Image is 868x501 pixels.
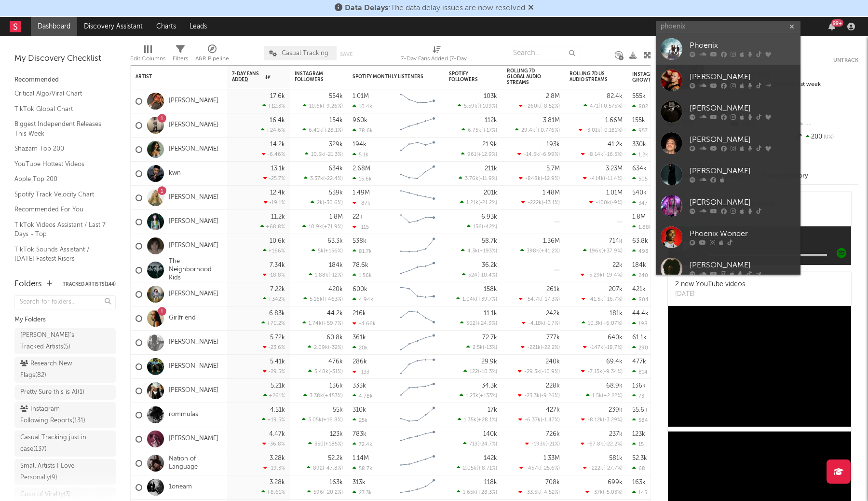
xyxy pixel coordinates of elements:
[656,159,800,190] a: [PERSON_NAME]
[263,272,285,278] div: -18.8 %
[169,145,218,153] a: [PERSON_NAME]
[542,190,560,196] div: 1.48M
[271,166,285,172] div: 13.1k
[14,357,116,383] a: Research New Flags(82)
[263,248,285,254] div: +166 %
[195,41,229,69] div: A&R Pipeline
[656,96,800,127] a: [PERSON_NAME]
[632,190,647,196] div: 540k
[582,296,623,302] div: ( )
[611,200,621,206] span: -9 %
[353,262,368,268] div: 78.6k
[312,248,343,254] div: ( )
[527,249,539,254] span: 398k
[270,286,285,292] div: 7.22k
[14,174,106,184] a: Apple Top 200
[632,296,649,303] div: 804
[479,249,496,254] span: +193 %
[14,104,106,114] a: TikTok Global Chart
[345,4,388,12] span: Data Delays
[305,151,343,157] div: ( )
[484,190,497,196] div: 201k
[14,74,116,86] div: Recommended
[183,17,214,36] a: Leads
[467,223,497,230] div: ( )
[396,162,439,186] svg: Chart title
[632,262,646,268] div: 184k
[295,71,328,83] div: Instagram Followers
[520,248,560,254] div: ( )
[262,151,285,157] div: -6.46 %
[302,223,343,230] div: ( )
[690,103,796,114] div: [PERSON_NAME]
[675,290,745,299] div: [DATE]
[632,141,646,148] div: 330k
[169,362,218,371] a: [PERSON_NAME]
[537,128,558,133] span: +0.776 %
[309,128,322,133] span: 6.41k
[396,113,439,138] svg: Chart title
[656,65,800,96] a: [PERSON_NAME]
[605,297,621,302] span: -16.7 %
[262,103,285,109] div: +12.3 %
[589,249,601,254] span: 196k
[632,166,647,172] div: 634k
[605,117,623,124] div: 1.66M
[353,310,366,317] div: 216k
[353,127,373,134] div: 78.6k
[14,53,116,65] div: My Discovery Checklist
[543,238,560,244] div: 1.36M
[329,214,343,220] div: 1.8M
[318,249,324,254] span: 5k
[270,141,285,148] div: 14.2k
[632,310,649,317] div: 44.4k
[303,103,343,109] div: ( )
[195,53,229,65] div: A&R Pipeline
[543,117,560,124] div: 3.81M
[353,74,425,80] div: Spotify Monthly Listeners
[14,159,106,169] a: YouTube Hottest Videos
[632,117,645,124] div: 155k
[546,141,560,148] div: 193k
[525,176,541,181] span: -848k
[77,17,149,36] a: Discovery Assistant
[483,224,496,230] span: -42 %
[583,248,623,254] div: ( )
[14,278,42,290] div: Folders
[833,56,858,65] button: Untrack
[20,404,88,427] div: Instagram Following Reports ( 131 )
[261,127,285,133] div: +24.6 %
[604,273,621,278] span: -19.4 %
[583,175,623,181] div: ( )
[329,262,343,268] div: 184k
[546,166,560,172] div: 5.7M
[353,190,370,196] div: 1.49M
[264,199,285,206] div: -19.1 %
[690,71,796,83] div: [PERSON_NAME]
[459,175,497,181] div: ( )
[14,244,106,264] a: TikTok Sounds Assistant / [DATE] Fastest Risers
[269,310,285,317] div: 6.83k
[169,258,222,282] a: The Neighborhood Kids
[484,286,497,292] div: 158k
[14,385,116,400] a: Pretty Sure this is AI(1)
[589,176,604,181] span: -414k
[656,21,800,33] input: Search for artists
[460,199,497,206] div: ( )
[541,152,558,157] span: -6.99 %
[546,310,560,317] div: 242k
[482,238,497,244] div: 58.7k
[632,127,648,134] div: 957
[610,310,623,317] div: 181k
[579,127,623,133] div: ( )
[396,282,439,306] svg: Chart title
[690,228,796,240] div: Phoenix Wonder
[324,297,341,302] span: +463 %
[466,200,478,206] span: 1.21k
[169,483,192,491] a: 1oneam
[482,262,497,268] div: 36.2k
[690,260,796,271] div: [PERSON_NAME]
[169,435,218,443] a: [PERSON_NAME]
[169,121,218,129] a: [PERSON_NAME]
[353,176,372,182] div: 15.6k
